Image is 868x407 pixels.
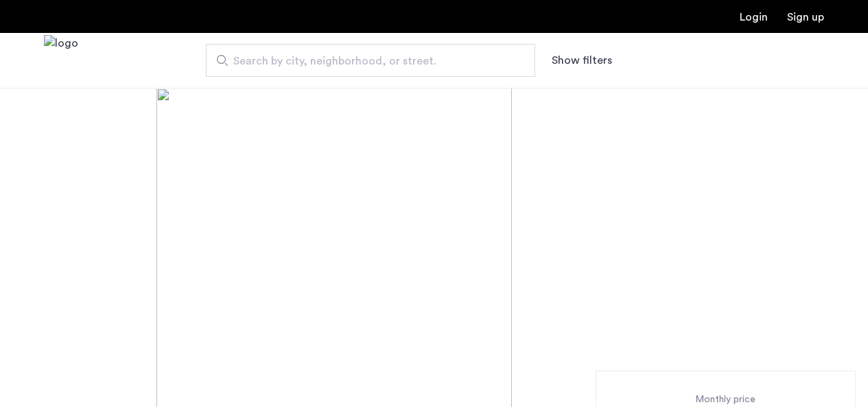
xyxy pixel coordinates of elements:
a: Login [740,12,768,23]
input: Apartment Search [206,44,535,77]
img: logo [44,35,78,86]
button: Show or hide filters [552,52,612,69]
span: Search by city, neighborhood, or street. [233,53,497,69]
a: Cazamio Logo [44,35,78,86]
div: Monthly price [618,393,834,406]
a: Registration [787,12,824,23]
